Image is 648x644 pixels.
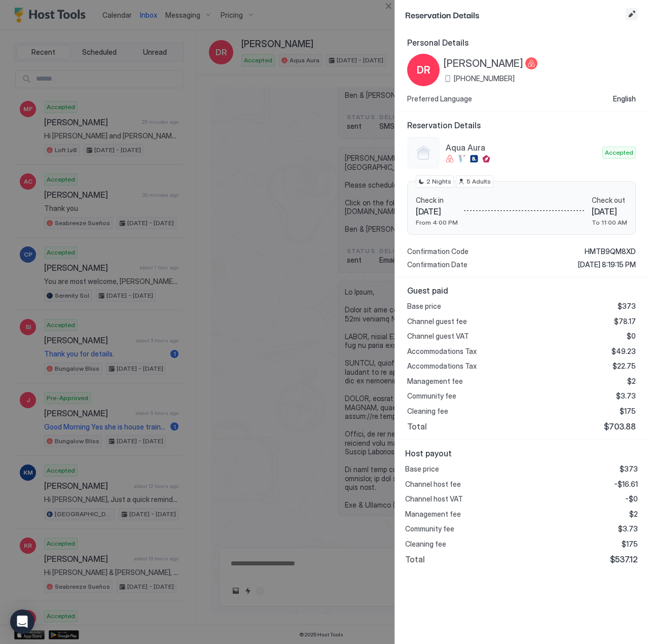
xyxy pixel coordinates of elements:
span: English [613,94,636,103]
span: $3.73 [618,524,638,533]
span: 5 Adults [466,177,491,186]
span: Reservation Details [407,120,636,130]
span: Channel guest fee [407,317,467,326]
span: Aqua Aura [446,142,598,153]
span: Check out [592,196,627,205]
span: Community fee [405,524,454,533]
span: -$16.61 [614,480,638,489]
span: Community fee [407,391,456,401]
span: Cleaning fee [407,407,448,416]
span: $2 [629,510,638,519]
span: From 4:00 PM [416,219,458,226]
span: Base price [407,302,441,311]
span: $22.75 [613,362,636,371]
span: HMTB9QM8XD [585,247,636,256]
span: $2 [627,377,636,386]
span: $175 [622,540,638,549]
span: [PHONE_NUMBER] [454,74,515,83]
span: Confirmation Code [407,247,469,256]
span: Management fee [405,510,461,519]
span: Channel guest VAT [407,332,469,341]
span: $373 [618,302,636,311]
span: [DATE] 8:19:15 PM [578,260,636,269]
button: Edit reservation [626,8,638,20]
span: $0 [627,332,636,341]
span: Channel host fee [405,480,461,489]
span: Management fee [407,377,463,386]
span: Total [407,421,427,432]
span: Cleaning fee [405,540,446,549]
span: $49.23 [611,347,636,356]
span: Guest paid [407,285,636,296]
span: To 11:00 AM [592,219,627,226]
span: $3.73 [616,391,636,401]
span: Channel host VAT [405,494,463,504]
span: Accommodations Tax [407,347,477,356]
span: $537.12 [610,554,638,564]
span: [DATE] [592,206,627,217]
span: [DATE] [416,206,458,217]
span: Reservation Details [405,8,624,21]
span: Total [405,554,425,564]
span: Check in [416,196,458,205]
span: Preferred Language [407,94,472,103]
span: Accommodations Tax [407,362,477,371]
span: $373 [620,464,638,474]
span: Base price [405,464,439,474]
div: Open Intercom Messenger [10,610,34,634]
span: Personal Details [407,38,636,48]
span: [PERSON_NAME] [444,57,523,70]
span: $78.17 [614,317,636,326]
span: $175 [620,407,636,416]
span: Host payout [405,448,638,458]
span: $703.88 [604,421,636,432]
span: Confirmation Date [407,260,467,269]
span: Accepted [605,148,633,157]
span: DR [417,62,430,78]
span: -$0 [625,494,638,504]
span: 2 Nights [426,177,451,186]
